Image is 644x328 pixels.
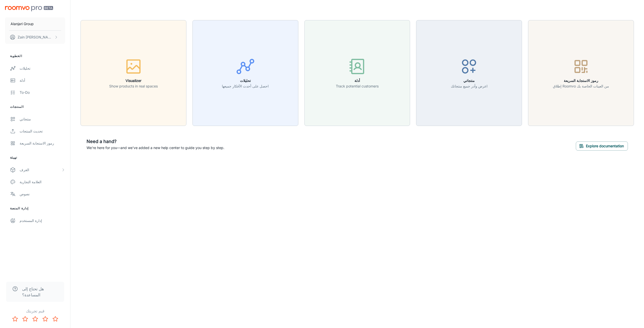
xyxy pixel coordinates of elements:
[20,116,65,122] div: منتجاتي
[576,143,628,148] a: Explore documentation
[336,78,379,83] h6: أدلة
[5,6,53,11] img: Roomvo PRO Beta
[222,78,269,83] h6: تحليلات
[20,78,65,83] div: أدلة
[222,83,269,89] p: احصل على أحدث الأفكار جميعها
[576,142,628,151] button: Explore documentation
[553,78,609,83] h6: رموز الاستجابة السريعة
[109,78,158,83] h6: Visualizer
[20,128,65,134] div: تحديث المنتجات
[20,167,61,173] div: الغرف
[451,78,488,83] h6: منتجاتي
[5,17,65,30] button: Alanjari Group
[109,83,158,89] p: Show products in real spaces
[11,21,34,27] p: Alanjari Group
[304,70,410,75] a: أدلةTrack potential customers
[416,70,522,75] a: منتجاتياعرض وأدر جميع منتجاتك
[20,90,65,95] div: To-do
[87,145,224,151] p: We're here for you—and we've added a new help center to guide you step by step.
[336,83,379,89] p: Track potential customers
[192,20,298,126] button: تحليلاتاحصل على أحدث الأفكار جميعها
[553,83,609,89] p: إطلاق Roomvo من العينات الخاصة بك
[87,138,224,145] h6: Need a hand?
[451,83,488,89] p: اعرض وأدر جميع منتجاتك
[20,140,65,146] div: رموز الاستجابة السريعة
[528,20,634,126] button: رموز الاستجابة السريعةإطلاق Roomvo من العينات الخاصة بك
[5,31,65,44] button: Zain [PERSON_NAME]
[20,66,65,71] div: تحليلات
[304,20,410,126] button: أدلةTrack potential customers
[528,70,634,75] a: رموز الاستجابة السريعةإطلاق Roomvo من العينات الخاصة بك
[192,70,298,75] a: تحليلاتاحصل على أحدث الأفكار جميعها
[80,20,186,126] button: VisualizerShow products in real spaces
[416,20,522,126] button: منتجاتياعرض وأدر جميع منتجاتك
[18,34,53,40] p: Zain [PERSON_NAME]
